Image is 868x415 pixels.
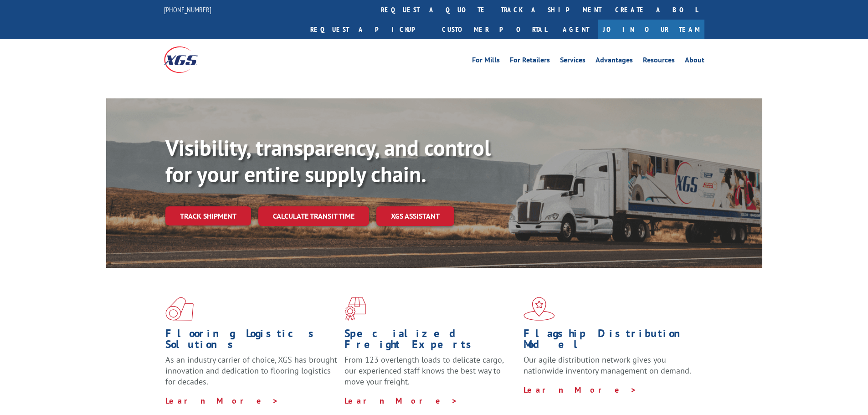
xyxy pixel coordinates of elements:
[435,20,554,39] a: Customer Portal
[524,384,637,395] a: Learn More >
[165,206,251,225] a: Track shipment
[165,354,337,387] span: As an industry carrier of choice, XGS has brought innovation and dedication to flooring logistics...
[165,133,491,188] b: Visibility, transparency, and control for your entire supply chain.
[598,20,704,39] a: Join Our Team
[376,206,454,226] a: XGS ASSISTANT
[472,56,500,67] a: For Mills
[685,56,704,67] a: About
[165,297,194,321] img: xgs-icon-total-supply-chain-intelligence-red
[258,206,369,226] a: Calculate transit time
[560,56,586,67] a: Services
[165,328,338,354] h1: Flooring Logistics Solutions
[524,297,555,321] img: xgs-icon-flagship-distribution-model-red
[643,56,675,67] a: Resources
[344,395,458,406] a: Learn More >
[554,20,598,39] a: Agent
[344,354,517,395] p: From 123 overlength loads to delicate cargo, our experienced staff knows the best way to move you...
[344,328,517,354] h1: Specialized Freight Experts
[165,395,279,406] a: Learn More >
[164,5,211,14] a: [PHONE_NUMBER]
[524,354,691,376] span: Our agile distribution network gives you nationwide inventory management on demand.
[510,56,550,67] a: For Retailers
[344,297,366,321] img: xgs-icon-focused-on-flooring-red
[303,20,435,39] a: Request a pickup
[596,56,633,67] a: Advantages
[524,328,696,354] h1: Flagship Distribution Model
